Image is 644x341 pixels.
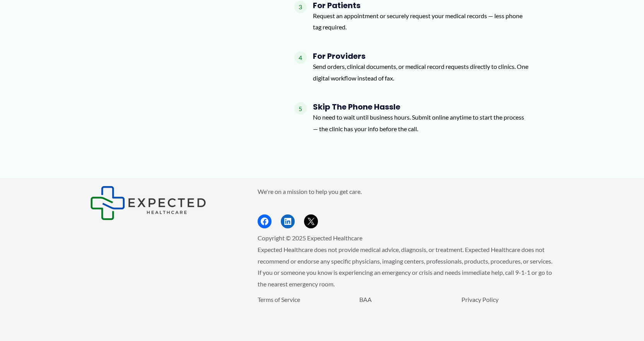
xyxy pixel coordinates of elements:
[258,234,362,242] span: Copyright © 2025 Expected Healthcare
[294,51,307,64] span: 4
[258,246,552,288] span: Expected Healthcare does not provide medical advice, diagnosis, or treatment. Expected Healthcare...
[90,186,206,220] img: Expected Healthcare Logo - side, dark font, small
[313,51,530,61] h4: For Providers
[359,296,372,303] a: BAA
[313,111,530,134] p: No need to wait until business hours. Submit online anytime to start the process — the clinic has...
[258,186,554,197] p: We're on a mission to help you get care.
[313,61,530,84] p: Send orders, clinical documents, or medical record requests directly to clinics. One digital work...
[258,296,300,303] a: Terms of Service
[258,186,554,229] aside: Footer Widget 2
[90,186,238,220] aside: Footer Widget 1
[313,1,530,10] h4: For Patients
[313,10,530,33] p: Request an appointment or securely request your medical records — less phone tag required.
[294,102,307,115] span: 5
[258,294,554,323] aside: Footer Widget 3
[294,1,307,13] span: 3
[313,102,530,111] h4: Skip the Phone Hassle
[461,296,499,303] a: Privacy Policy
